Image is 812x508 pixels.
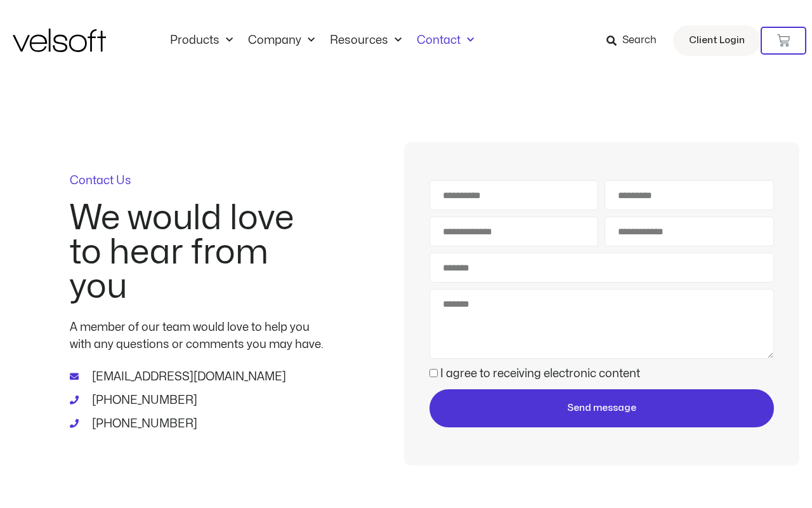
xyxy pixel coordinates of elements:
[429,389,774,427] button: Send message
[89,368,286,385] span: [EMAIL_ADDRESS][DOMAIN_NAME]
[409,34,481,48] a: ContactMenu Toggle
[70,319,324,353] p: A member of our team would love to help you with any questions or comments you may have.
[440,368,640,379] label: I agree to receiving electronic content
[70,201,324,304] h2: We would love to hear from you
[13,29,106,52] img: Velsoft Training Materials
[606,30,665,51] a: Search
[322,34,409,48] a: ResourcesMenu Toggle
[70,175,324,187] p: Contact Us
[162,34,240,48] a: ProductsMenu Toggle
[89,415,197,432] span: [PHONE_NUMBER]
[240,34,322,48] a: CompanyMenu Toggle
[673,25,761,56] a: Client Login
[89,392,197,409] span: [PHONE_NUMBER]
[162,34,481,48] nav: Menu
[689,32,745,49] span: Client Login
[567,401,636,416] span: Send message
[622,32,657,49] span: Search
[70,368,324,385] a: [EMAIL_ADDRESS][DOMAIN_NAME]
